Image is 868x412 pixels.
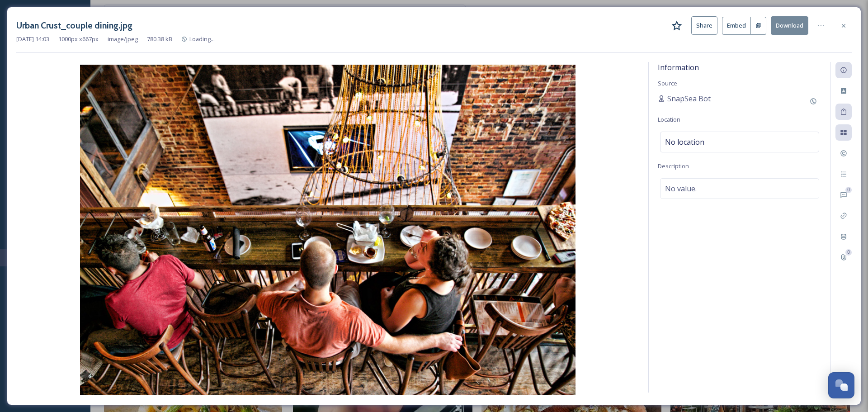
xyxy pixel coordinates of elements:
[189,35,215,43] span: Loading...
[845,187,852,193] div: 0
[658,162,689,170] span: Description
[828,372,854,398] button: Open Chat
[658,62,699,72] span: Information
[658,79,677,87] span: Source
[16,19,132,32] h3: Urban Crust_couple dining.jpg
[658,115,680,123] span: Location
[771,16,808,35] button: Download
[108,35,138,43] span: image/jpeg
[16,65,639,395] img: 609566.jpg
[667,93,711,104] span: SnapSea Bot
[845,249,852,256] div: 0
[665,137,704,147] span: No location
[722,17,751,35] button: Embed
[691,16,717,35] button: Share
[147,35,172,43] span: 780.38 kB
[665,183,697,194] span: No value.
[16,35,49,43] span: [DATE] 14:03
[58,35,99,43] span: 1000 px x 667 px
